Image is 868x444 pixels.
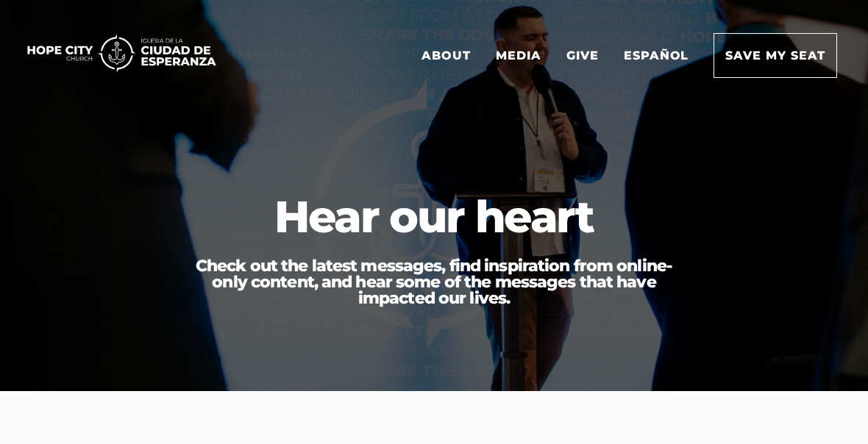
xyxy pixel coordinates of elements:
a: Media [485,34,552,77]
img: 11035415_1725x350_500.png [15,32,228,75]
a: Give [555,34,610,77]
a: Español [613,34,700,77]
a: Save my seat [714,33,837,78]
h3: Check out the latest messages, find inspiration from online-only content, and hear some of the me... [195,258,673,307]
h1: Hear our heart [221,195,647,239]
a: About [410,34,482,77]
